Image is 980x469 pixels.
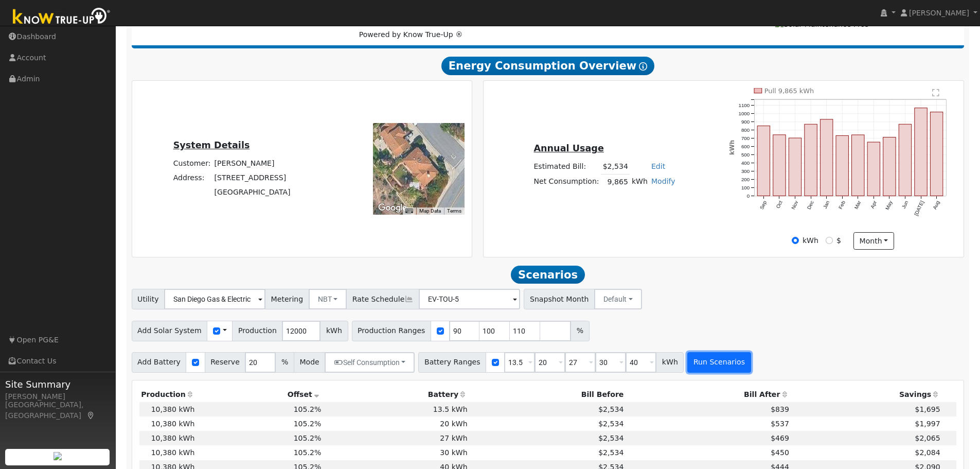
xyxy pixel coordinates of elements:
td: 10,380 kWh [139,431,197,445]
text: 600 [741,144,750,149]
button: month [853,232,894,250]
td: kWh [630,174,649,189]
th: Bill Before [469,388,626,402]
td: 10,380 kWh [139,402,197,416]
text: May [885,200,894,211]
span: 105.2% [294,434,322,442]
span: Reserve [205,352,246,373]
td: [PERSON_NAME] [212,156,292,170]
a: Map [86,411,96,420]
text: Jan [822,200,831,210]
span: $2,534 [598,420,623,428]
td: 10,380 kWh [139,416,197,431]
text: 1000 [739,111,750,116]
input: Select a Utility [164,289,265,309]
span: $2,534 [598,405,623,413]
span: kWh [656,352,684,373]
div: [GEOGRAPHIC_DATA], [GEOGRAPHIC_DATA] [5,399,110,421]
a: Modify [651,177,675,185]
text: Aug [932,200,941,210]
th: Production [139,388,197,402]
span: Scenarios [511,266,584,284]
td: 9,865 [601,174,630,189]
span: $2,534 [598,434,623,442]
span: $2,534 [598,448,623,457]
span: $537 [771,420,789,428]
span: $1,997 [915,420,940,428]
td: Customer: [171,156,212,170]
text: Mar [853,200,862,211]
rect: onclick="" [915,108,927,196]
span: kWh [320,321,348,341]
rect: onclick="" [757,126,770,196]
text: 0 [747,193,750,199]
td: [GEOGRAPHIC_DATA] [212,185,292,200]
span: % [275,352,294,373]
text: 900 [741,119,750,125]
rect: onclick="" [773,135,786,196]
text: Nov [790,200,799,211]
text: 100 [741,185,750,190]
text: 700 [741,135,750,141]
span: $1,695 [915,405,940,413]
span: [PERSON_NAME] [909,9,969,17]
rect: onclick="" [836,136,848,196]
span: Site Summary [5,377,110,391]
td: Estimated Bill: [532,160,601,175]
td: [STREET_ADDRESS] [212,170,292,185]
td: 20 kWh [323,416,469,431]
th: Bill After [626,388,791,402]
span: Metering [265,289,309,309]
td: Net Consumption: [532,174,601,189]
img: Google [376,201,409,215]
input: $ [826,237,833,244]
input: Select a Rate Schedule [419,289,520,309]
a: Open this area in Google Maps (opens a new window) [376,201,409,215]
text: [DATE] [914,200,925,217]
button: Default [594,289,642,309]
text: 800 [741,127,750,133]
span: Utility [132,289,165,309]
th: Battery [323,388,469,402]
td: Address: [171,170,212,185]
span: 105.2% [294,405,322,413]
text: Pull 9,865 kWh [764,87,814,95]
span: Savings [899,390,931,398]
rect: onclick="" [852,135,864,196]
span: Energy Consumption Overview [441,57,654,75]
span: % [571,321,589,341]
span: Add Solar System [132,321,208,341]
td: 13.5 kWh [323,402,469,416]
label: kWh [803,235,818,246]
div: [PERSON_NAME] [5,391,110,402]
span: Production Ranges [352,321,431,341]
span: $2,084 [915,448,940,457]
td: 10,380 kWh [139,445,197,460]
td: 27 kWh [323,431,469,445]
a: Edit [651,162,665,170]
span: Production [232,321,282,341]
text: Sep [759,200,768,211]
text: Jun [901,200,910,210]
span: $450 [771,448,789,457]
span: 105.2% [294,448,322,457]
text: Feb [838,200,846,210]
rect: onclick="" [883,137,896,196]
rect: onclick="" [805,124,817,196]
button: NBT [309,289,347,309]
text: 200 [741,177,750,182]
text: Oct [775,200,784,210]
img: retrieve [54,452,62,460]
text: 400 [741,160,750,166]
label: $ [836,235,841,246]
text:  [933,89,940,97]
button: Keyboard shortcuts [405,207,413,215]
span: Battery Ranges [418,352,486,373]
rect: onclick="" [868,142,880,196]
button: Self Consumption [325,352,415,373]
text: 300 [741,168,750,174]
i: Show Help [639,62,647,71]
text: Apr [869,200,878,210]
span: Rate Schedule [346,289,419,309]
input: kWh [792,237,799,244]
